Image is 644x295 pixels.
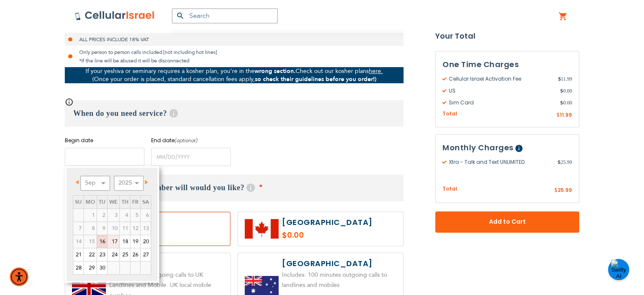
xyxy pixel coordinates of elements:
[442,58,572,71] h3: One Time Charges
[108,222,119,235] span: 10
[84,235,97,248] span: 15
[558,159,572,166] span: 25.99
[65,67,404,83] p: If your yeshiva or seminary requires a kosher plan, you’re in the Check out our kosher plans (Onc...
[108,235,119,248] a: 17
[442,99,560,107] span: Sim Card
[141,235,151,248] a: 20
[558,187,572,194] span: 25.99
[151,137,231,144] label: End date
[97,248,107,261] a: 23
[246,183,255,192] span: Help
[145,180,148,184] span: Next
[435,30,579,42] strong: Your Total
[75,198,82,206] span: Sunday
[80,176,110,191] select: Select month
[97,209,107,222] span: 2
[442,87,560,95] span: US
[84,261,97,274] a: 29
[65,46,404,67] li: Only person to person calls included [not including hot lines] *If the line will be abused it wil...
[560,111,572,118] span: 11.99
[65,33,404,46] li: ALL PRICES INCLUDE 18% VAT
[558,159,561,166] span: $
[169,109,178,118] span: Help
[130,235,140,248] a: 19
[65,148,144,166] input: MM/DD/YYYY
[108,248,119,261] a: 24
[560,87,563,95] span: $
[97,235,107,248] a: 16
[560,87,572,95] span: 0.00
[132,198,138,206] span: Friday
[10,267,28,286] div: Accessibility Menu
[84,209,97,222] span: 1
[558,75,561,83] span: $
[463,218,551,227] span: Add to Cart
[442,75,558,83] span: Cellular Israel Activation Fee
[130,209,140,222] span: 5
[97,222,107,235] span: 9
[109,198,118,206] span: Wednesday
[73,222,83,235] span: 7
[99,198,105,206] span: Tuesday
[73,248,83,261] a: 21
[130,248,140,261] a: 26
[65,137,144,144] label: Begin date
[75,180,79,184] span: Prev
[560,99,563,107] span: $
[73,261,83,274] a: 28
[73,235,83,248] span: 14
[141,222,151,235] span: 13
[255,75,376,83] strong: so check their guidelines before you order!)
[142,198,149,206] span: Saturday
[120,235,130,248] a: 18
[254,67,296,75] strong: wrong section.
[120,222,130,235] span: 11
[97,261,107,274] a: 30
[84,248,97,261] a: 22
[442,159,558,166] span: Xtra - Talk and Text UNLIMITED
[174,137,198,144] i: (optional)
[74,177,84,188] a: Prev
[108,209,119,222] span: 3
[558,75,572,83] span: 11.99
[442,185,457,194] span: Total
[554,187,558,195] span: $
[560,99,572,107] span: 0.00
[120,248,130,261] a: 25
[141,209,151,222] span: 6
[442,143,514,153] span: Monthly Charges
[120,209,130,222] span: 4
[556,112,560,119] span: $
[122,198,128,206] span: Thursday
[86,198,95,206] span: Monday
[369,67,383,75] a: here.
[435,211,579,233] button: Add to Cart
[141,248,151,261] a: 27
[151,148,231,166] input: MM/DD/YYYY
[140,177,150,188] a: Next
[75,11,155,21] img: Cellular Israel Logo
[84,222,97,235] span: 8
[65,100,404,126] h3: When do you need service?
[515,145,522,152] span: Help
[130,222,140,235] span: 12
[114,176,144,191] select: Select year
[172,8,278,23] input: Search
[442,110,457,118] span: Total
